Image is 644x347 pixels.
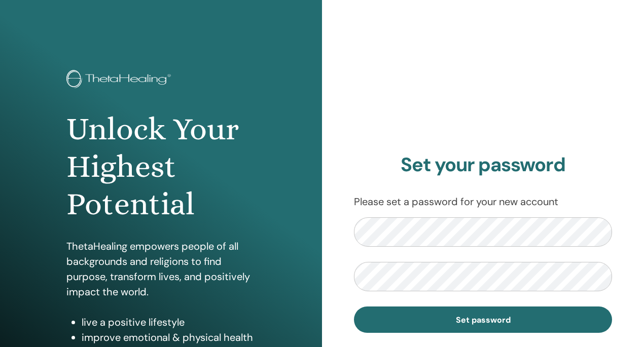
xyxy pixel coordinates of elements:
p: Please set a password for your new account [354,194,612,209]
li: improve emotional & physical health [82,330,256,345]
h2: Set your password [354,153,612,177]
span: Set password [456,315,511,325]
h1: Unlock Your Highest Potential [66,110,256,223]
button: Set password [354,306,612,333]
p: ThetaHealing empowers people of all backgrounds and religions to find purpose, transform lives, a... [66,239,256,299]
li: live a positive lifestyle [82,315,256,330]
